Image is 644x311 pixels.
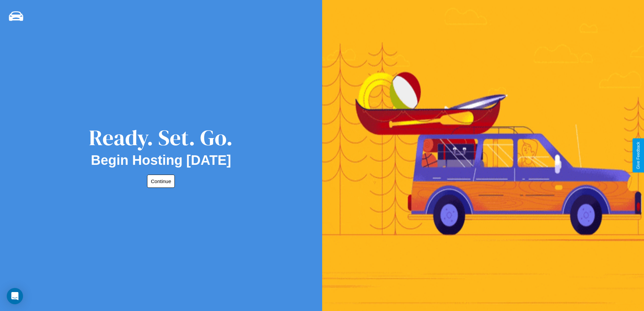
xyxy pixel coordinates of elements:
[91,153,231,168] h2: Begin Hosting [DATE]
[636,142,641,169] div: Give Feedback
[89,123,233,153] div: Ready. Set. Go.
[147,175,175,188] button: Continue
[7,288,23,304] div: Open Intercom Messenger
